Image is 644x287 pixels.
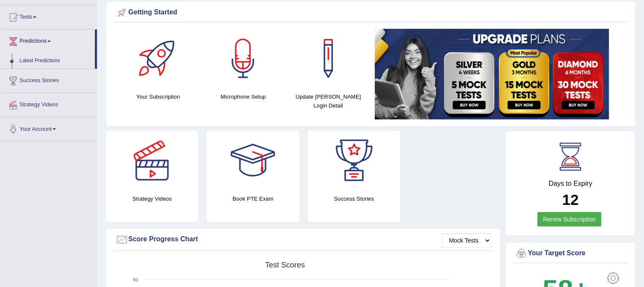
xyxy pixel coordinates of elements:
[515,247,626,260] div: Your Target Score
[133,277,138,282] text: 90
[375,29,609,119] img: small5.jpg
[308,194,400,203] h4: Success Stories
[562,191,579,208] b: 12
[120,92,196,101] h4: Your Subscription
[106,194,198,203] h4: Strategy Videos
[0,69,97,90] a: Success Stories
[0,6,97,27] a: Tests
[515,180,626,188] h4: Days to Expiry
[116,233,491,246] div: Score Progress Chart
[290,92,367,110] h4: Update [PERSON_NAME] Login Detail
[205,92,282,101] h4: Microphone Setup
[0,30,95,51] a: Predictions
[0,117,97,138] a: Your Account
[0,93,97,114] a: Strategy Videos
[116,6,626,19] div: Getting Started
[265,261,305,269] tspan: Test scores
[16,53,95,69] a: Latest Predictions
[537,212,601,226] a: Renew Subscription
[207,194,299,203] h4: Book PTE Exam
